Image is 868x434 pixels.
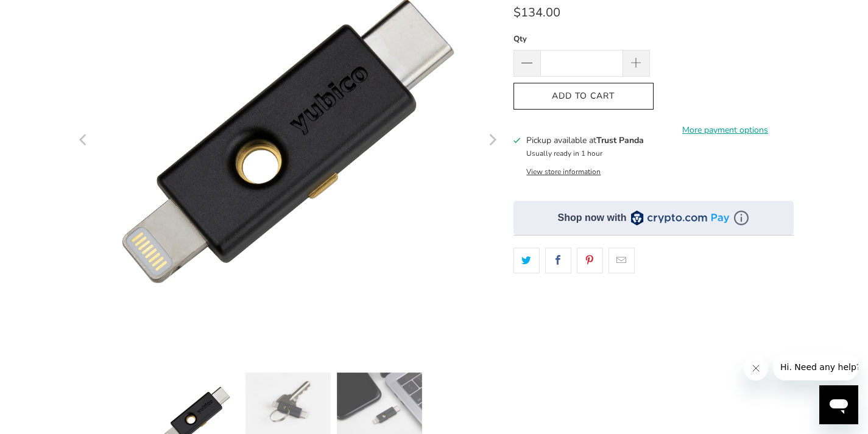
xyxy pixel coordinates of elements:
span: Add to Cart [526,91,641,102]
iframe: Close message [744,356,768,380]
h3: Pickup available at [526,134,644,147]
iframe: Button to launch messaging window [819,385,858,424]
a: Email this to a friend [609,248,635,273]
small: Usually ready in 1 hour [526,149,602,158]
a: Share this on Pinterest [577,248,603,273]
a: Share this on Facebook [545,248,571,273]
b: Trust Panda [596,135,644,146]
iframe: Message from company [773,354,858,380]
button: Add to Cart [513,83,654,110]
span: Hi. Need any help? [7,9,88,18]
a: More payment options [657,124,794,137]
iframe: Reviews Widget [513,295,794,335]
a: Share this on Twitter [513,248,540,273]
span: $134.00 [513,4,560,21]
button: View store information [526,167,601,177]
label: Qty [513,32,650,46]
div: Shop now with [558,211,627,225]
